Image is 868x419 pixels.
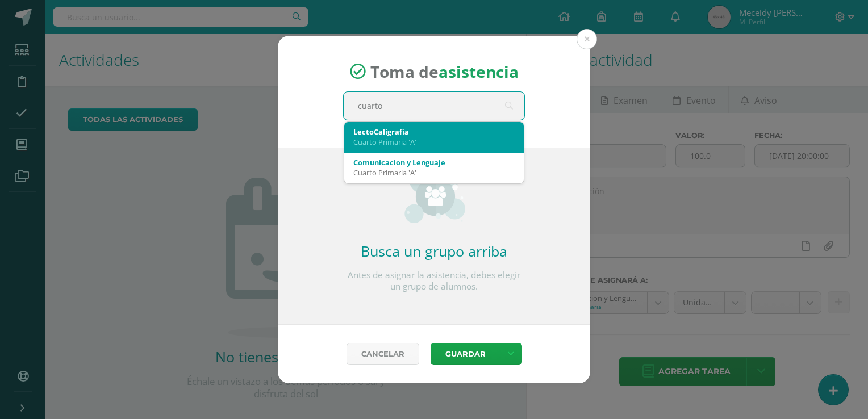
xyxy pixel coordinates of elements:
[344,92,524,120] input: Busca un grado o sección aquí...
[343,241,525,261] h2: Busca un grupo arriba
[353,127,515,137] div: LectoCaligrafía
[343,270,525,292] p: Antes de asignar la asistencia, debes elegir un grupo de alumnos.
[403,166,465,223] img: groups_small.png
[353,137,515,147] div: Cuarto Primaria 'A'
[347,343,419,365] a: Cancelar
[370,61,519,82] span: Toma de
[431,343,500,365] button: Guardar
[577,29,597,49] button: Close (Esc)
[353,167,515,178] div: Cuarto Primaria 'A'
[439,61,519,82] strong: asistencia
[353,157,515,167] div: Comunicacion y Lenguaje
